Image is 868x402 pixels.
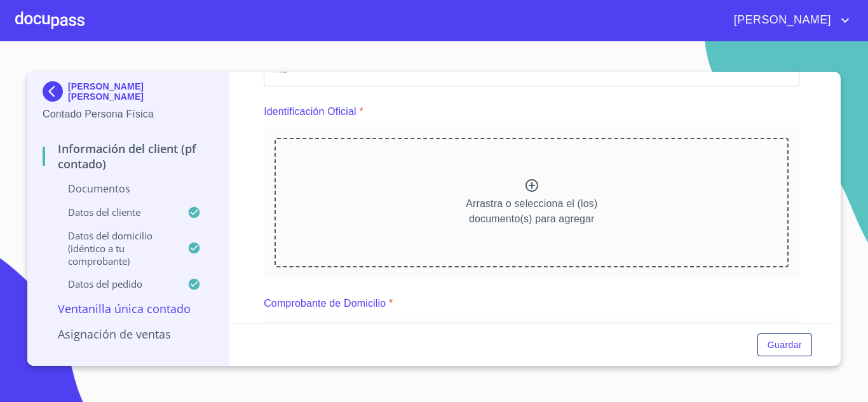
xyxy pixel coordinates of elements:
[43,182,214,196] p: Documentos
[466,196,597,227] p: Arrastra o selecciona el (los) documento(s) para agregar
[757,333,812,357] button: Guardar
[43,301,214,316] p: Ventanilla única contado
[68,81,214,102] p: [PERSON_NAME] [PERSON_NAME]
[43,326,214,342] p: Asignación de Ventas
[43,107,214,122] p: Contado Persona Física
[264,104,356,119] p: Identificación Oficial
[43,81,214,107] div: [PERSON_NAME] [PERSON_NAME]
[724,10,853,30] button: account of current user
[43,229,187,267] p: Datos del domicilio (idéntico a tu comprobante)
[43,206,187,218] p: Datos del cliente
[43,141,214,171] p: Información del Client (PF contado)
[724,10,837,30] span: [PERSON_NAME]
[43,81,68,102] img: Docupass spot blue
[264,296,386,311] p: Comprobante de Domicilio
[768,337,802,353] span: Guardar
[43,278,187,290] p: Datos del pedido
